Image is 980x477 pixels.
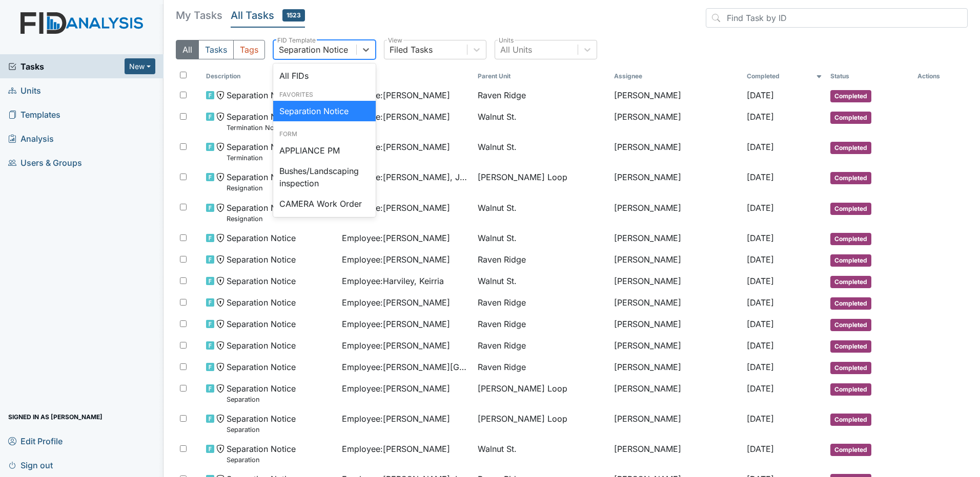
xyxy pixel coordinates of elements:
[8,82,41,98] span: Units
[830,112,871,124] span: Completed
[830,90,871,102] span: Completed
[8,131,54,146] span: Analysis
[747,414,774,424] span: [DATE]
[747,319,774,329] span: [DATE]
[706,8,968,28] input: Find Task by ID
[913,68,965,85] th: Actions
[227,382,296,404] span: Separation Notice Separation
[610,106,743,137] td: [PERSON_NAME]
[8,433,63,449] span: Edit Profile
[342,443,450,455] span: Employee : [PERSON_NAME]
[747,362,774,372] span: [DATE]
[227,361,296,373] span: Separation Notice
[478,253,526,266] span: Raven Ridge
[747,142,774,152] span: [DATE]
[125,58,155,74] button: New
[227,202,296,224] span: Separation Notice Resignation
[830,276,871,288] span: Completed
[747,254,774,265] span: [DATE]
[8,155,82,170] span: Users & Groups
[338,68,474,85] th: Toggle SortBy
[390,44,433,56] div: Filed Tasks
[227,296,296,309] span: Separation Notice
[830,297,871,310] span: Completed
[830,383,871,396] span: Completed
[227,171,296,193] span: Separation Notice Resignation
[747,340,774,351] span: [DATE]
[610,137,743,167] td: [PERSON_NAME]
[610,292,743,314] td: [PERSON_NAME]
[227,111,316,133] span: Separation Notice Termination No call no show
[830,233,871,245] span: Completed
[830,319,871,331] span: Completed
[198,40,234,59] button: Tasks
[227,153,296,163] small: Termination
[478,232,517,244] span: Walnut St.
[500,44,532,56] div: All Units
[273,66,376,86] div: All FIDs
[478,339,526,352] span: Raven Ridge
[747,203,774,213] span: [DATE]
[227,232,296,244] span: Separation Notice
[8,60,125,73] span: Tasks
[478,141,517,153] span: Walnut St.
[227,318,296,330] span: Separation Notice
[478,111,517,123] span: Walnut St.
[474,68,609,85] th: Toggle SortBy
[342,111,450,123] span: Employee : [PERSON_NAME]
[342,89,450,101] span: Employee : [PERSON_NAME]
[478,296,526,309] span: Raven Ridge
[342,253,450,266] span: Employee : [PERSON_NAME]
[610,408,743,439] td: [PERSON_NAME]
[830,362,871,374] span: Completed
[478,361,526,373] span: Raven Ridge
[342,296,450,309] span: Employee : [PERSON_NAME]
[176,8,222,23] h5: My Tasks
[342,202,450,214] span: Employee : [PERSON_NAME]
[273,90,376,99] div: Favorites
[227,123,316,133] small: Termination No call no show
[227,413,296,435] span: Separation Notice Separation
[610,167,743,197] td: [PERSON_NAME]
[227,275,296,287] span: Separation Notice
[227,395,296,404] small: Separation
[8,106,60,122] span: Templates
[610,439,743,469] td: [PERSON_NAME]
[176,40,199,59] button: All
[478,171,567,183] span: [PERSON_NAME] Loop
[830,203,871,215] span: Completed
[478,318,526,330] span: Raven Ridge
[8,409,103,425] span: Signed in as [PERSON_NAME]
[282,9,305,21] span: 1523
[227,455,296,465] small: Separation
[747,383,774,394] span: [DATE]
[273,101,376,121] div: Separation Notice
[227,89,296,101] span: Separation Notice
[273,161,376,193] div: Bushes/Landscaping inspection
[747,172,774,182] span: [DATE]
[273,129,376,139] div: Form
[273,214,376,234] div: Critical Incident Report
[227,214,296,224] small: Resignation
[830,172,871,184] span: Completed
[830,414,871,426] span: Completed
[830,142,871,154] span: Completed
[743,68,826,85] th: Toggle SortBy
[273,193,376,214] div: CAMERA Work Order
[202,68,338,85] th: Toggle SortBy
[610,271,743,292] td: [PERSON_NAME]
[830,444,871,456] span: Completed
[610,314,743,335] td: [PERSON_NAME]
[273,140,376,161] div: APPLIANCE PM
[227,253,296,266] span: Separation Notice
[180,72,187,78] input: Toggle All Rows Selected
[830,340,871,353] span: Completed
[478,202,517,214] span: Walnut St.
[227,443,296,465] span: Separation Notice Separation
[342,141,450,153] span: Employee : [PERSON_NAME]
[747,444,774,454] span: [DATE]
[478,413,567,425] span: [PERSON_NAME] Loop
[8,457,53,473] span: Sign out
[610,198,743,228] td: [PERSON_NAME]
[176,40,265,59] div: Type filter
